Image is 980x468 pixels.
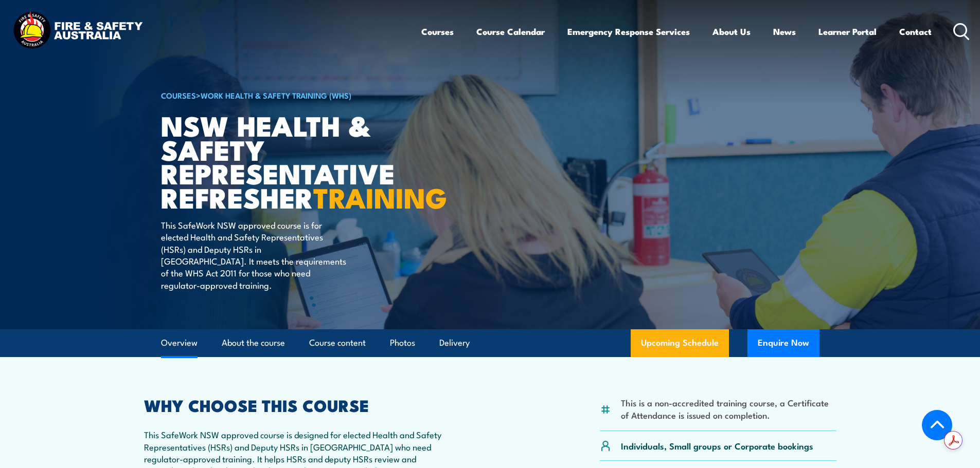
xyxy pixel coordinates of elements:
strong: TRAINING [313,175,447,218]
a: Overview [161,329,198,357]
a: Course content [309,329,366,357]
a: Learner Portal [818,18,877,45]
button: Enquire Now [747,329,819,357]
a: Emergency Response Services [567,18,690,45]
a: About the course [222,329,285,357]
li: This is a non-accredited training course, a Certificate of Attendance is issued on completion. [621,397,836,421]
h1: NSW Health & Safety Representative Refresher [161,113,415,209]
p: This SafeWork NSW approved course is for elected Health and Safety Representatives (HSRs) and Dep... [161,219,349,291]
a: Photos [390,329,415,357]
a: COURSES [161,89,196,101]
a: Courses [421,18,454,45]
h2: WHY CHOOSE THIS COURSE [144,398,444,412]
a: Contact [899,18,932,45]
a: News [773,18,796,45]
a: About Us [712,18,751,45]
h6: > [161,89,415,101]
a: Work Health & Safety Training (WHS) [201,89,351,101]
a: Upcoming Schedule [631,329,729,357]
a: Delivery [439,329,470,357]
p: Individuals, Small groups or Corporate bookings [621,440,813,452]
a: Course Calendar [476,18,545,45]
